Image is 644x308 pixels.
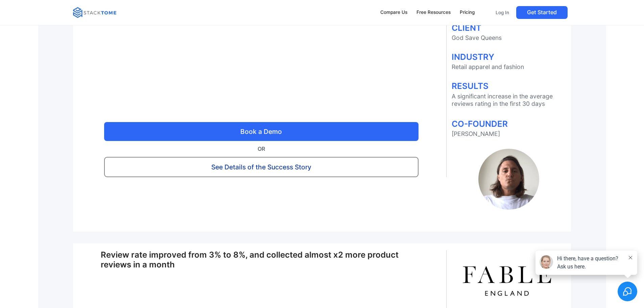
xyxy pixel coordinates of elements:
a: Compare Us [377,5,411,20]
p: God Save Queens [452,34,566,41]
h1: RESULTS [452,82,566,90]
div: Pricing [460,9,475,16]
img: fable england logo [463,259,554,305]
p: Retail apparel and fashion [452,64,566,70]
a: Pricing [456,5,478,20]
h1: CO-FOUNDER [452,120,566,128]
a: Free Resources [413,5,454,20]
p: Log In [496,9,509,16]
h1: INDUSTRY [452,53,566,61]
a: See Details of the Success Story [104,157,419,177]
div: Compare Us [380,9,407,16]
h1: Review rate improved from 3% to 8%, and collected almost x2 more product reviews in a month [101,250,418,270]
p: [PERSON_NAME] [452,131,566,137]
div: Free Resources [416,9,451,16]
p: OR [104,144,419,153]
a: Log In [491,6,514,19]
a: Book a Demo [104,122,419,141]
a: Get Started [516,6,568,19]
p: A significant increase in the average reviews rating in the first 30 days [452,93,566,108]
h1: CLIENT [452,24,566,32]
